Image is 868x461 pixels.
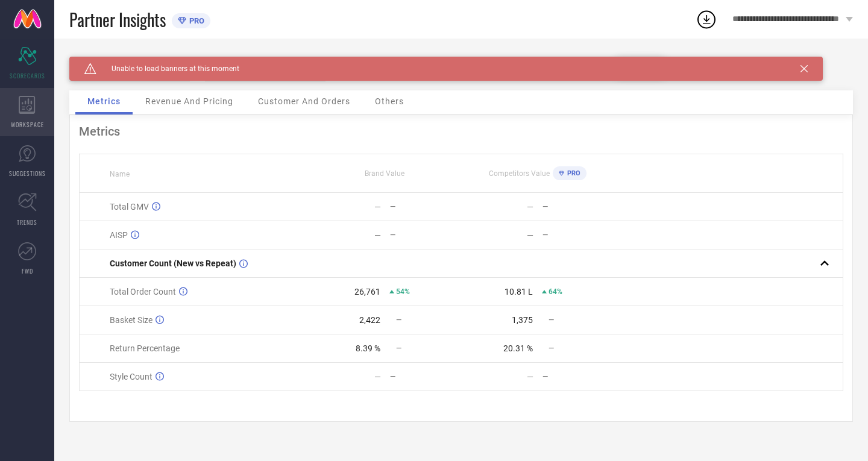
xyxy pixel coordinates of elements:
span: TRENDS [17,218,37,227]
span: PRO [186,16,204,25]
span: Brand Value [365,169,404,178]
span: PRO [564,169,580,177]
span: — [549,344,554,353]
div: Brand [69,57,190,65]
div: 8.39 % [356,343,380,353]
div: — [390,231,461,239]
div: — [527,230,533,240]
span: Competitors Value [489,169,550,178]
div: Open download list [696,8,717,30]
div: 2,422 [359,315,380,325]
div: — [542,202,613,211]
span: Unable to load banners at this moment [96,64,239,73]
span: Partner Insights [69,7,166,32]
span: Style Count [110,372,153,381]
span: AISP [110,230,128,240]
div: — [527,372,533,381]
span: Customer Count (New vs Repeat) [110,259,236,268]
span: 64% [549,287,562,296]
span: — [396,344,401,353]
div: Metrics [79,124,843,139]
span: Metrics [87,96,121,106]
span: — [549,316,554,324]
div: 20.31 % [503,343,533,353]
span: SUGGESTIONS [9,169,46,178]
div: 1,375 [512,315,533,325]
div: — [542,372,613,381]
span: — [396,316,401,324]
div: — [374,230,381,240]
div: — [374,372,381,381]
span: Total Order Count [110,287,176,296]
span: Revenue And Pricing [145,96,233,106]
span: 54% [396,287,410,296]
span: Others [375,96,404,106]
span: Name [110,170,130,178]
div: — [390,372,461,381]
span: Return Percentage [110,343,180,353]
span: SCORECARDS [10,71,45,80]
div: 10.81 L [505,287,533,296]
span: FWD [22,266,33,275]
span: Customer And Orders [258,96,350,106]
div: 26,761 [354,287,380,296]
div: — [374,202,381,212]
span: WORKSPACE [11,120,44,129]
div: — [542,231,613,239]
span: Total GMV [110,202,149,212]
div: — [390,202,461,211]
span: Basket Size [110,315,153,325]
div: — [527,202,533,212]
